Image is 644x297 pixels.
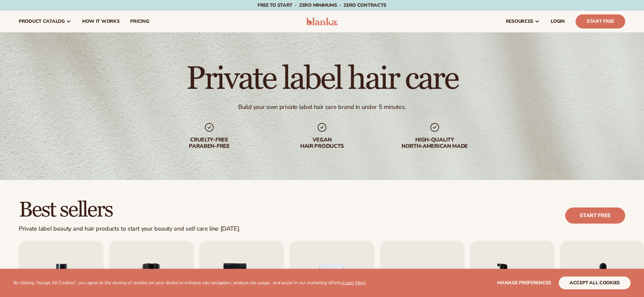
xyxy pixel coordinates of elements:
h1: Private label hair care [186,63,458,95]
a: Learn More [342,280,365,286]
span: resources [506,19,533,24]
span: product catalog [19,19,65,24]
button: accept all cookies [559,277,631,289]
a: Start Free [576,14,625,28]
img: logo [306,17,338,25]
span: LOGIN [551,19,565,24]
h2: Best sellers [19,199,240,221]
a: LOGIN [545,11,570,32]
a: resources [500,11,545,32]
span: pricing [130,19,149,24]
div: High-quality North-american made [392,137,478,150]
a: pricing [125,11,154,32]
a: product catalog [13,11,77,32]
div: cruelty-free paraben-free [166,137,252,150]
div: Private label beauty and hair products to start your beauty and self care line [DATE]. [19,225,240,233]
span: How It Works [82,19,120,24]
span: Free to start · ZERO minimums · ZERO contracts [258,2,386,8]
span: Manage preferences [497,280,551,286]
p: By clicking "Accept All Cookies", you agree to the storing of cookies on your device to enhance s... [13,280,366,286]
div: Build your own private label hair care brand in under 5 minutes. [238,103,406,111]
div: Vegan hair products [279,137,365,150]
a: How It Works [77,11,125,32]
a: Start free [565,207,625,224]
button: Manage preferences [497,277,551,289]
